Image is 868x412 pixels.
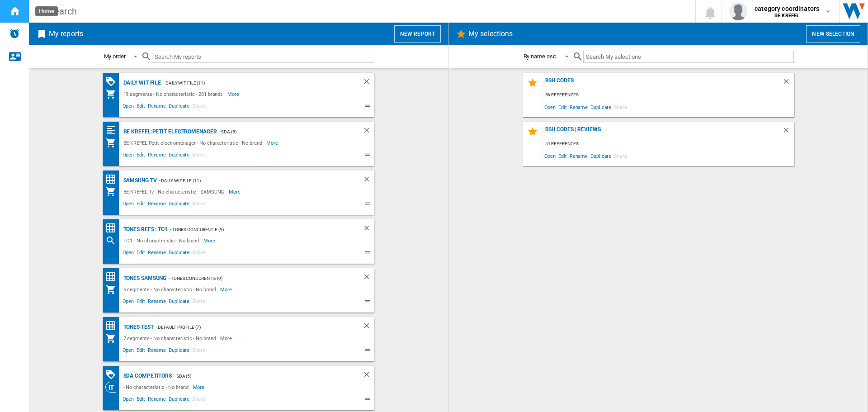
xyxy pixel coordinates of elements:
span: Share [191,199,207,210]
div: Delete [363,370,374,382]
span: Edit [135,297,146,308]
div: Price Matrix [105,320,121,331]
div: SDA competitors [121,370,172,382]
span: Duplicate [167,297,191,308]
div: Tones refs : TO1 [121,224,168,235]
div: - SDA (5) [217,126,344,137]
div: TO1 - No characteristic - No brand [121,235,204,246]
span: Open [121,297,136,308]
span: More [220,333,233,344]
span: Open [121,102,136,113]
div: BE KREFEL:Petit electroménager - No characteristic - No brand [121,137,267,148]
div: BSH codes | Reviews [543,126,782,138]
input: Search My reports [152,51,374,63]
div: Delete [363,273,374,284]
span: Open [543,150,557,162]
div: - Tones concurentie (9) [166,273,344,284]
div: Price Matrix [105,271,121,283]
span: Edit [135,395,146,406]
span: Share [613,101,628,113]
div: 6 segments - No characteristic - No brand [121,284,221,295]
div: PROMOTIONS Matrix [105,76,121,87]
div: Quartiles grid [105,125,121,136]
img: profile.jpg [729,2,747,20]
span: Share [191,297,207,308]
span: Share [613,150,628,162]
span: Open [543,101,557,113]
h2: My selections [467,25,514,43]
span: Duplicate [167,199,191,210]
div: - Default profile (7) [154,322,344,333]
span: More [229,186,242,197]
span: Open [121,151,136,161]
span: Open [121,248,136,259]
div: Daily WIT file [121,77,161,89]
div: Delete [363,322,374,333]
div: - Daily WIT File (11) [161,77,344,89]
div: Search [105,235,121,246]
span: Edit [135,151,146,161]
div: Delete [363,224,374,235]
span: Open [121,395,136,406]
div: Tones test [121,322,154,333]
span: Duplicate [167,395,191,406]
div: - SDA (5) [172,370,344,382]
div: Tones Samsung [121,273,167,284]
div: Price Matrix [105,223,121,234]
div: My Assortment [105,137,121,148]
span: Rename [146,248,167,259]
span: Duplicate [589,101,613,113]
span: Open [121,199,136,210]
span: Rename [568,150,589,162]
span: Edit [135,346,146,357]
div: 56 references [543,90,794,101]
div: My Assortment [105,333,121,344]
div: - Daily WIT File (11) [157,175,344,186]
span: Rename [568,101,589,113]
div: PROMOTIONS Matrix [105,369,121,380]
div: Delete [782,126,794,138]
div: BSH Codes [543,77,782,90]
span: Edit [135,199,146,210]
span: Share [191,151,207,161]
div: Category View [105,382,121,393]
div: By name asc. [524,53,557,60]
div: - No characteristic - No brand [121,382,193,393]
span: Share [191,395,207,406]
span: Duplicate [167,102,191,113]
div: My order [104,53,126,60]
span: Edit [557,150,568,162]
span: Share [191,248,207,259]
span: Edit [135,102,146,113]
div: My Assortment [105,186,121,197]
span: Edit [557,101,568,113]
span: Open [121,346,136,357]
div: Delete [363,175,374,186]
span: Edit [135,248,146,259]
span: Rename [146,199,167,210]
span: More [193,382,206,393]
img: alerts-logo.svg [9,28,20,39]
span: Rename [146,346,167,357]
span: Rename [146,151,167,161]
span: Duplicate [167,346,191,357]
span: Share [191,102,207,113]
button: New report [394,25,441,43]
div: My Assortment [105,89,121,99]
div: Delete [363,77,374,89]
span: Duplicate [167,151,191,161]
input: Search My selections [583,51,793,63]
span: Duplicate [167,248,191,259]
div: Search [49,5,672,18]
button: New selection [806,25,860,43]
span: Duplicate [589,150,613,162]
span: Rename [146,102,167,113]
div: 7 segments - No characteristic - No brand [121,333,221,344]
div: BE KREFEL:Petit electromenager [121,126,217,137]
span: Rename [146,297,167,308]
span: More [227,89,241,99]
div: - Tones concurentie (9) [168,224,344,235]
div: Delete [363,126,374,137]
div: BE KREFEL:Tv - No characteristic - SAMSUNG [121,186,229,197]
div: My Assortment [105,284,121,295]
